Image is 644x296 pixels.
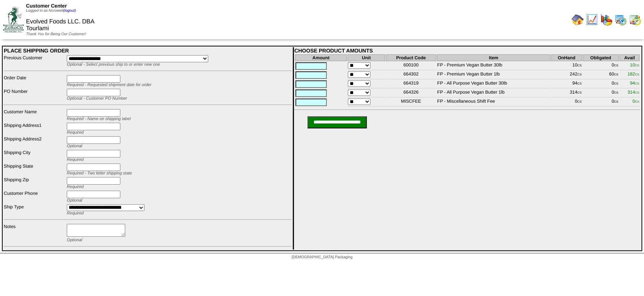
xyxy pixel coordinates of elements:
td: 314 [551,89,582,97]
td: Order Date [3,75,66,88]
span: CS [635,64,639,67]
th: Product Code [386,54,436,61]
img: calendarinout.gif [629,14,641,26]
span: Required [67,157,84,162]
td: 664326 [386,89,436,97]
td: FP - Miscellaneous Shift Fee [437,98,550,106]
td: FP - All Purpose Vegan Butter 1lb [437,89,550,97]
span: CS [614,91,618,94]
span: CS [577,82,581,85]
td: FP - Premium Vegan Butter 30lb [437,62,550,70]
td: FP - Premium Vegan Butter 1lb [437,71,550,79]
td: 600100 [386,62,436,70]
td: Shipping State [3,163,66,176]
td: 10 [551,62,582,70]
span: Customer Center [26,3,67,9]
span: Optional - Select previous ship to or enter new one [67,62,160,67]
span: 182 [627,71,639,77]
span: CS [635,82,639,85]
span: CS [635,100,639,103]
img: home.gif [572,14,584,26]
span: CS [577,91,581,94]
span: CS [577,64,581,67]
td: 0 [551,98,582,106]
td: 664302 [386,71,436,79]
span: 314 [627,89,639,95]
span: Optional - Customer PO Number [67,96,127,101]
span: 94 [630,80,639,86]
div: PLACE SHIPPING ORDER [4,48,292,54]
td: 242 [551,71,582,79]
td: 0 [583,98,618,106]
td: MISCFEE [386,98,436,106]
td: 94 [551,80,582,88]
img: ZoRoCo_Logo(Green%26Foil)%20jpg.webp [3,7,24,32]
td: 0 [583,62,618,70]
span: CS [635,91,639,94]
th: OnHand [551,54,582,61]
span: Optional [67,144,82,148]
td: Shipping Address1 [3,122,66,135]
td: 60 [583,71,618,79]
td: Shipping Zip [3,177,66,190]
td: Customer Name [3,109,66,122]
span: CS [614,100,618,103]
img: graph.gif [600,14,612,26]
span: 0 [632,99,639,104]
span: Evolved Foods LLC. DBA Tourlami [26,18,94,32]
span: Required [67,185,84,189]
span: Optional [67,238,82,242]
td: Shipping City [3,150,66,162]
span: CS [614,82,618,85]
span: Thank You for Being Our Customer! [26,32,86,36]
span: CS [635,73,639,76]
td: 0 [583,89,618,97]
th: Amount [295,54,347,61]
td: FP - All Purpose Vegan Butter 30lb [437,80,550,88]
img: calendarprod.gif [615,14,627,26]
span: Required [67,211,84,216]
span: CS [614,73,618,76]
th: Obligated [583,54,618,61]
span: Optional [67,198,82,203]
span: 10 [630,62,639,68]
span: Required [67,130,84,135]
td: Shipping Address2 [3,136,66,149]
div: CHOOSE PRODUCT AMOUNTS [294,48,640,54]
span: Logged in as Ncrowell [26,9,76,13]
td: 0 [583,80,618,88]
th: Unit [347,54,385,61]
td: 664319 [386,80,436,88]
th: Item [437,54,550,61]
span: CS [577,100,581,103]
span: Required - Requested shipment date for order [67,83,151,87]
th: Avail [619,54,639,61]
td: PO Number [3,88,66,101]
td: Ship Type [3,204,66,216]
a: (logout) [63,9,76,13]
td: Customer Phone [3,190,66,203]
img: line_graph.gif [586,14,598,26]
td: Notes [3,224,66,243]
span: Required - Name on shipping label [67,117,131,121]
span: Required - Two letter shipping state [67,171,132,176]
td: Previous Customer [3,55,66,67]
span: [DEMOGRAPHIC_DATA] Packaging [292,255,352,259]
span: CS [577,73,581,76]
span: CS [614,64,618,67]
